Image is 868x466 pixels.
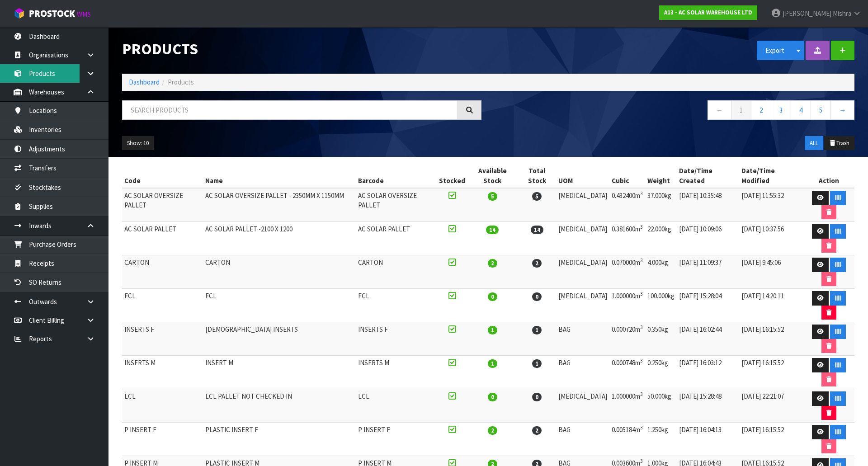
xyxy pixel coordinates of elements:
[664,9,752,16] strong: A13 - AC SOLAR WAREHOUSE LTD
[659,5,757,20] a: A13 - AC SOLAR WAREHOUSE LTD
[486,226,499,234] span: 14
[645,222,677,255] td: 22.000kg
[122,164,203,188] th: Code
[203,289,356,322] td: FCL
[356,188,437,222] td: AC SOLAR OVERSIZE PALLET
[495,100,854,122] nav: Page navigation
[203,389,356,423] td: LCL PALLET NOT CHECKED IN
[556,164,609,188] th: UOM
[356,356,437,389] td: INSERTS M
[467,164,518,188] th: Available Stock
[556,389,609,423] td: [MEDICAL_DATA]
[739,423,803,456] td: [DATE] 16:15:52
[488,426,497,435] span: 2
[640,391,643,397] sup: 3
[677,423,739,456] td: [DATE] 16:04:13
[129,78,160,86] a: Dashboard
[640,424,643,431] sup: 3
[751,100,771,120] a: 2
[556,188,609,222] td: [MEDICAL_DATA]
[609,289,645,322] td: 1.000000m
[532,292,542,301] span: 0
[122,423,203,456] td: P INSERT F
[532,426,542,435] span: 2
[122,356,203,389] td: INSERTS M
[803,164,854,188] th: Action
[609,389,645,423] td: 1.000000m
[645,356,677,389] td: 0.250kg
[122,188,203,222] td: AC SOLAR OVERSIZE PALLET
[677,289,739,322] td: [DATE] 15:28:04
[830,100,854,120] a: →
[77,10,91,19] small: WMS
[739,222,803,255] td: [DATE] 10:37:56
[609,356,645,389] td: 0.000748m
[645,322,677,356] td: 0.350kg
[531,226,543,234] span: 14
[356,255,437,289] td: CARTON
[488,326,497,334] span: 1
[677,188,739,222] td: [DATE] 10:35:48
[811,100,831,120] a: 5
[805,136,823,151] button: ALL
[356,164,437,188] th: Barcode
[556,255,609,289] td: [MEDICAL_DATA]
[532,259,542,268] span: 2
[556,356,609,389] td: BAG
[677,222,739,255] td: [DATE] 10:09:06
[645,164,677,188] th: Weight
[677,255,739,289] td: [DATE] 11:09:37
[609,423,645,456] td: 0.005184m
[532,359,542,368] span: 1
[791,100,811,120] a: 4
[532,192,542,201] span: 5
[609,188,645,222] td: 0.432400m
[739,188,803,222] td: [DATE] 11:55:32
[203,222,356,255] td: AC SOLAR PALLET -2100 X 1200
[833,9,851,18] span: Mishra
[356,389,437,423] td: LCL
[677,356,739,389] td: [DATE] 16:03:12
[640,224,643,230] sup: 3
[203,322,356,356] td: [DEMOGRAPHIC_DATA] INSERTS
[168,78,194,86] span: Products
[356,423,437,456] td: P INSERT F
[122,222,203,255] td: AC SOLAR PALLET
[783,9,831,18] span: [PERSON_NAME]
[609,164,645,188] th: Cubic
[203,423,356,456] td: PLASTIC INSERT F
[122,136,154,151] button: Show: 10
[739,322,803,356] td: [DATE] 16:15:52
[14,8,25,19] img: cube-alt.png
[640,458,643,464] sup: 3
[203,188,356,222] td: AC SOLAR OVERSIZE PALLET - 2350MM X 1150MM
[677,164,739,188] th: Date/Time Created
[122,289,203,322] td: FCL
[609,255,645,289] td: 0.070000m
[640,291,643,297] sup: 3
[609,222,645,255] td: 0.381600m
[122,322,203,356] td: INSERTS F
[556,322,609,356] td: BAG
[677,322,739,356] td: [DATE] 16:02:44
[609,322,645,356] td: 0.000720m
[518,164,557,188] th: Total Stock
[640,190,643,197] sup: 3
[739,255,803,289] td: [DATE] 9:45:06
[556,222,609,255] td: [MEDICAL_DATA]
[645,423,677,456] td: 1.250kg
[739,389,803,423] td: [DATE] 22:21:07
[122,100,458,120] input: Search products
[708,100,731,120] a: ←
[556,423,609,456] td: BAG
[677,389,739,423] td: [DATE] 15:28:48
[645,255,677,289] td: 4.000kg
[532,393,542,401] span: 0
[556,289,609,322] td: [MEDICAL_DATA]
[356,322,437,356] td: INSERTS F
[824,136,854,151] button: Trash
[488,292,497,301] span: 0
[122,255,203,289] td: CARTON
[645,188,677,222] td: 37.000kg
[488,259,497,268] span: 2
